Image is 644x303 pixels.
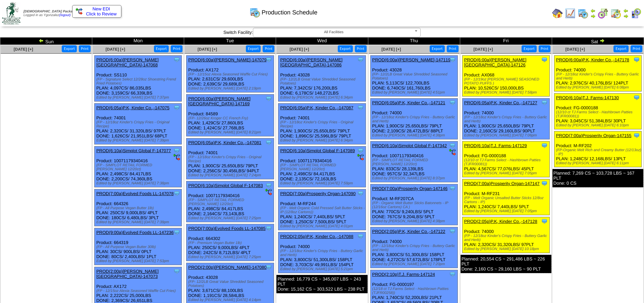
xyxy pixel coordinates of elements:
[464,158,549,166] div: (12/10 ct TJ Farms Select - Hashbrown Patties (TJFR00081))
[631,8,641,19] img: calendarcustomer.gif
[96,120,181,128] div: (FP - 12/18oz Kinder's Crispy Fries - Original Recipe)
[96,77,181,85] div: (FP - Signature Select 12/28oz Shoestring Frend Fried Potatoes)
[96,138,181,142] div: Edited by [PERSON_NAME] [DATE] 7:39pm
[338,45,353,52] button: Export
[276,275,367,293] div: Planned: 16,779 CS ~ 345,007 LBS ~ 243 PLT Done: 15,162 CS ~ 303,522 LBS ~ 238 PLT
[198,47,217,52] a: [DATE] [+]
[372,133,458,137] div: Edited by [PERSON_NAME] [DATE] 4:38pm
[95,56,182,102] div: Product: SS110 PLAN: 4,097CS / 86,035LBS DONE: 3,159CS / 66,339LBS
[370,227,458,268] div: Product: 74000 PLAN: 3,800CS / 51,300LBS / 158PLT DONE: 4,272CS / 57,672LBS / 178PLT
[278,146,366,187] div: Product: 10071179340416 PLAN: 2,498CS / 84,417LBS DONE: 2,135CS / 72,163LBS
[541,99,548,106] img: Tooltip
[188,298,273,302] div: Edited by [PERSON_NAME] [DATE] 4:14pm
[464,100,537,105] a: PROD(6:05a)P.K, Kinder Co.,-147127
[357,56,364,63] img: Tooltip
[462,56,549,97] div: Product: AX068 PLAN: 10,526CS / 150,000LBS
[96,96,181,100] div: Edited by [PERSON_NAME] [DATE] 7:37pm
[462,217,549,253] div: Product: 74000 PLAN: 2,320CS / 31,320LBS / 97PLT
[552,38,644,45] td: Sat
[462,99,549,139] div: Product: 74000 PLAN: 1,900CS / 25,650LBS / 79PLT DONE: 2,160CS / 29,160LBS / 90PLT
[188,72,273,76] div: (FP - 12/15oz Alexia Seasoned Waffle Cut Fries)
[372,201,458,209] div: (FP - Organic Melt Butter Sticks Batonnets - IP (12/16oz Cartons) CA )
[610,8,621,19] img: calendarinout.gif
[96,206,181,210] div: (FP - All Purpose Vegan Butter 1lb)
[381,47,401,52] span: [DATE] [+]
[39,38,44,43] img: arrowleft.gif
[556,57,629,62] a: PROD(6:00a)P.K, Kinder Co.,-147178
[173,229,180,236] img: Tooltip
[265,182,272,189] img: Tooltip
[106,47,125,52] a: [DATE] [+]
[447,45,459,52] button: Print
[461,255,551,273] div: Planned: 20,554 CS ~ 291,486 LBS ~ 226 PLT Done: 2,160 CS ~ 29,160 LBS ~ 90 PLT
[280,105,353,110] a: PROD(6:05a)P.K, Kinder Co.,-147087
[357,154,364,161] img: ediSmall.gif
[556,123,641,127] div: Edited by [PERSON_NAME] [DATE] 6:10pm
[96,191,174,196] a: PROD(7:00a)Evolved Foods LL-147078
[449,99,456,106] img: Tooltip
[473,47,493,52] span: [DATE] [+]
[265,264,272,270] img: Tooltip
[265,56,272,63] img: Tooltip
[541,142,548,149] img: Tooltip
[372,100,445,105] a: PROD(6:05a)P.K, Kinder Co.,-147121
[633,132,640,139] img: Tooltip
[633,94,640,101] img: Tooltip
[96,105,169,110] a: PROD(6:05a)P.K, Kinder Co.,-147075
[289,47,309,52] a: [DATE] [+]
[188,198,273,206] div: (FP - SIMPLOT RETAIL FORMED [PERSON_NAME] 12/20ct)
[613,45,629,52] button: Export
[96,269,159,279] a: PROD(2:00p)[PERSON_NAME][GEOGRAPHIC_DATA]-147073
[372,186,448,191] a: PROD(7:00a)Prosperity Organ-147146
[372,176,458,180] div: Edited by [PERSON_NAME] [DATE] 8:37pm
[188,173,273,177] div: Edited by [PERSON_NAME] [DATE] 7:24pm
[188,57,266,62] a: PROD(6:00a)[PERSON_NAME]-147079
[276,38,368,45] td: Wed
[188,155,273,163] div: (FP - 12/18oz Kinder's Crispy Fries - Original Recipe)
[62,45,77,52] button: Export
[368,38,460,45] td: Thu
[539,45,550,52] button: Print
[278,189,366,230] div: Product: M-RF244 PLAN: 1,240CS / 7,440LBS / 5PLT DONE: 1,250CS / 7,500LBS / 5PLT
[76,8,83,15] img: ediSmall.gif
[357,190,364,197] img: Tooltip
[246,45,261,52] button: Export
[554,56,641,92] div: Product: 74000 PLAN: 2,976CS / 40,176LBS / 124PLT
[355,45,367,52] button: Print
[464,219,537,224] a: PROD(2:05p)P.K, Kinder Co.,-147128
[23,10,79,17] span: Logged in as Ygonzalez
[372,158,458,166] div: (FP - SIMPLOT RETAIL FORMED [PERSON_NAME] 12/20ct)
[464,57,527,67] a: PROD(6:00a)[PERSON_NAME][GEOGRAPHIC_DATA]-147126
[280,234,353,239] a: PROD(2:05p)P.K, Kinder Co.,-147088
[449,185,456,192] img: Tooltip
[186,181,274,222] div: Product: 10071179340416 PLAN: 2,498CS / 84,417LBS DONE: 2,164CS / 73,143LBS
[188,216,273,220] div: Edited by [PERSON_NAME] [DATE] 7:25pm
[357,147,364,154] img: Tooltip
[280,120,365,128] div: (FP - 12/18oz Kinder's Crispy Fries - Original Recipe)
[96,163,181,171] div: (FP - SIMPLOT RETAIL FORMED [PERSON_NAME] 12/20ct)
[23,10,79,13] span: [DEMOGRAPHIC_DATA] Packaging
[186,56,274,93] div: Product: AX172 PLAN: 2,631CS / 29,600LBS DONE: 2,639CS / 29,689LBS
[280,148,355,153] a: PROD(6:10a)Simplot Global F-147089
[599,38,605,43] img: arrowright.gif
[188,116,273,120] div: (FP- 12/26oz Kroger CC French Fry)
[14,47,33,52] a: [DATE] [+]
[552,8,563,19] img: home.gif
[464,181,540,186] a: PROD(7:00a)Prosperity Organ-147147
[2,2,20,24] img: zoroco-logo-small.webp
[250,7,260,18] img: calendarprod.gif
[280,138,365,142] div: Edited by [PERSON_NAME] [DATE] 6:34pm
[173,104,180,111] img: Tooltip
[372,229,445,234] a: PROD(2:05p)P.K, Kinder Co.,-147122
[79,45,91,52] button: Print
[280,191,356,196] a: PROD(7:00a)Prosperity Organ-147090
[188,241,273,245] div: (FP - Premium Vegan Butter 1lb)
[556,110,641,118] div: (12/10 ct TJ Farms Select - Hashbrown Patties (TJFR00081))
[590,13,596,19] img: arrowright.gif
[623,8,629,13] img: arrowleft.gif
[96,181,181,185] div: Edited by [PERSON_NAME] [DATE] 7:38pm
[372,90,458,95] div: Edited by [PERSON_NAME] [DATE] 4:51pm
